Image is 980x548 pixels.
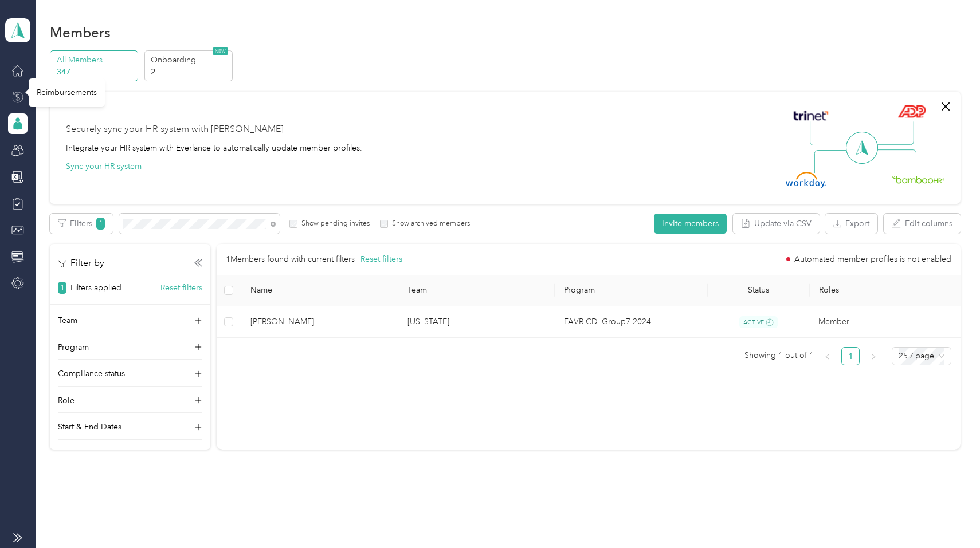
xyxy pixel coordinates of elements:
img: Line Left Up [810,121,850,146]
button: Invite members [654,214,727,234]
td: FAVR CD_Group7 2024 [555,306,708,338]
p: Compliance status [58,368,125,380]
th: Team [398,275,555,306]
li: Previous Page [818,347,837,365]
div: Securely sync your HR system with [PERSON_NAME] [66,123,284,136]
img: Line Right Up [874,121,914,145]
td: Florida [398,306,555,338]
button: Update via CSV [733,214,820,234]
p: Role [58,395,75,407]
p: Filters applied [70,282,121,294]
a: 1 [842,348,859,365]
th: Status [708,275,810,306]
img: Line Left Down [814,149,854,173]
img: BambooHR [892,175,944,183]
button: right [864,347,883,365]
span: Name [250,285,389,295]
span: right [870,353,877,360]
p: All Members [57,54,135,66]
button: Edit columns [884,214,961,234]
p: Filter by [58,256,104,270]
div: Page Size [892,347,951,365]
li: Next Page [864,347,883,365]
span: [PERSON_NAME] [250,316,389,328]
p: 2 [151,66,229,78]
label: Show pending invites [297,219,370,229]
p: Onboarding [151,54,229,66]
p: Start & End Dates [58,421,121,433]
span: NEW [213,47,228,55]
iframe: Everlance-gr Chat Button Frame [916,484,980,548]
span: left [824,353,831,360]
p: Program [58,341,89,353]
button: Filters1 [50,214,113,234]
th: Program [555,275,708,306]
label: Show archived members [388,219,470,229]
span: Showing 1 out of 1 [744,347,814,364]
img: Trinet [791,108,831,124]
p: Team [58,314,77,326]
button: Sync your HR system [66,160,142,172]
td: Ian B Colston [241,306,398,338]
img: ADP [897,105,926,118]
span: Automated member profiles is not enabled [794,255,951,263]
button: Reset filters [360,253,402,266]
li: 1 [841,347,860,365]
p: 1 Members found with current filters [226,253,355,266]
div: Integrate your HR system with Everlance to automatically update member profiles. [66,142,362,154]
p: 347 [57,66,135,78]
img: Workday [786,172,826,188]
button: Reset filters [160,282,202,294]
span: 1 [58,282,66,294]
h1: Members [50,26,111,38]
th: Roles [810,275,966,306]
span: 25 / page [899,348,944,365]
th: Name [241,275,398,306]
span: ACTIVE [739,316,778,328]
img: Line Right Down [876,149,916,174]
span: 1 [96,218,105,230]
button: Export [825,214,877,234]
td: Member [809,306,966,338]
button: left [818,347,837,365]
div: Reimbursements [29,78,105,107]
